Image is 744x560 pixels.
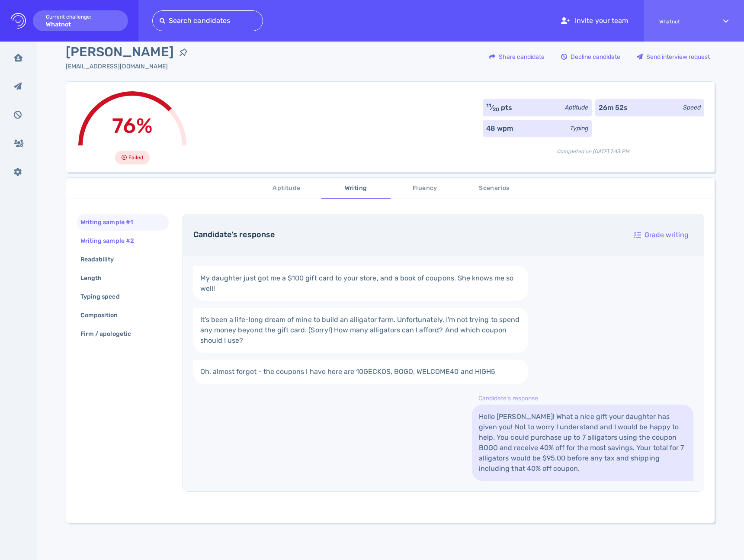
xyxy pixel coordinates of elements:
[112,113,152,138] span: 76%
[557,47,625,67] div: Decline candidate
[193,308,529,353] a: It's been a life-long dream of mine to build an alligator farm. Unfortunately, I'm not trying to ...
[486,103,491,109] sup: 11
[632,47,714,67] div: Send interview request
[599,103,628,113] div: 26m 52s
[128,152,143,163] span: Failed
[79,235,144,247] div: Writing sample #2
[485,47,549,67] div: Share candidate
[79,216,143,229] div: Writing sample #1
[66,62,193,71] div: Click to copy the email address
[659,19,708,25] span: Whatnot
[79,309,128,322] div: Composition
[79,272,112,284] div: Length
[486,123,513,134] div: 48 wpm
[484,46,549,67] button: Share candidate
[683,103,701,112] div: Speed
[632,46,715,67] button: Send interview request
[193,360,529,384] a: Oh, almost forgot - the coupons I have here are 10GECKOS, BOGO, WELCOME40 and HIGH5
[66,42,174,62] span: [PERSON_NAME]
[193,266,529,301] a: My daughter just got me a $100 gift card to your store, and a book of coupons. She knows me so well!
[327,183,385,194] span: Writing
[483,141,704,155] div: Completed on [DATE] 7:43 PM
[629,225,693,245] button: Grade writing
[493,106,499,113] sub: 20
[570,124,588,133] div: Typing
[79,328,141,340] div: Firm / apologetic
[472,405,693,481] a: Hello [PERSON_NAME]! What a nice gift your daughter has given you! Not to worry I understand and ...
[193,230,619,240] h4: Candidate's response
[396,183,455,194] span: Fluency
[556,46,625,67] button: Decline candidate
[79,290,130,303] div: Typing speed
[565,103,588,112] div: Aptitude
[79,253,125,266] div: Readability
[630,225,693,245] div: Grade writing
[465,183,524,194] span: Scenarios
[486,103,513,113] div: ⁄ pts
[257,183,316,194] span: Aptitude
